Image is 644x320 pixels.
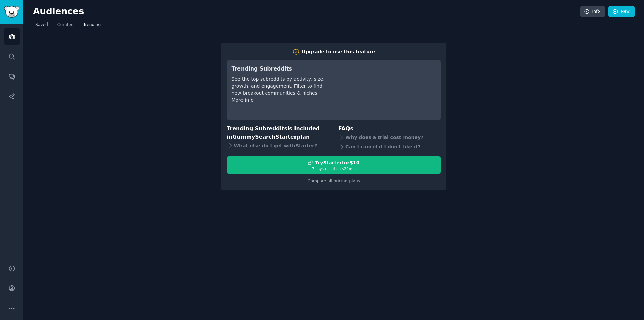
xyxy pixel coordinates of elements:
h3: Trending Subreddits [232,65,326,73]
a: New [608,6,635,17]
h3: Trending Subreddits is included in plan [227,125,329,141]
div: Why does a trial cost money? [338,133,441,142]
h2: Audiences [33,6,580,17]
div: Can I cancel if I don't like it? [338,142,441,152]
div: What else do I get with Starter ? [227,141,329,150]
a: Trending [81,19,103,33]
div: Try Starter for $10 [315,159,359,166]
button: TryStarterfor$107 daystrial, then $29/mo [227,156,441,174]
span: Curated [57,22,74,28]
span: Trending [83,22,101,28]
span: GummySearch Starter [232,134,297,140]
h3: FAQs [338,125,441,133]
span: Saved [35,22,48,28]
div: See the top subreddits by activity, size, growth, and engagement. Filter to find new breakout com... [232,76,326,97]
a: Info [580,6,605,17]
a: Saved [33,19,50,33]
img: GummySearch logo [4,6,19,18]
a: Compare all pricing plans [308,179,360,183]
a: More info [232,97,254,103]
iframe: YouTube video player [335,65,436,115]
a: Curated [55,19,76,33]
div: 7 days trial, then $ 29 /mo [227,166,440,171]
div: Upgrade to use this feature [302,48,375,55]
